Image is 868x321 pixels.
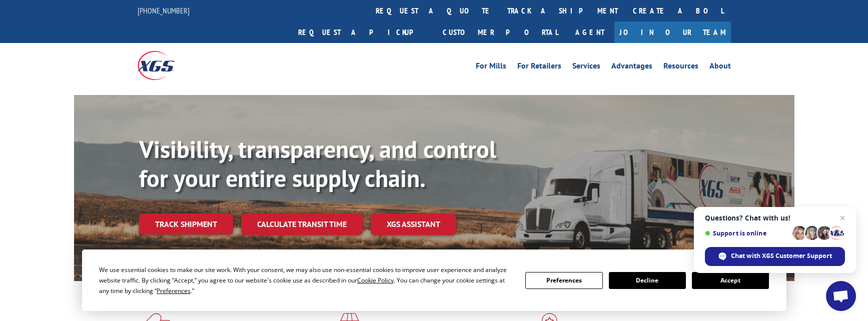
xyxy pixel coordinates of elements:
a: Resources [663,62,698,73]
div: Chat with XGS Customer Support [705,247,845,266]
a: [PHONE_NUMBER] [138,5,190,15]
a: Request a pickup [291,21,435,43]
a: For Retailers [517,62,561,73]
a: Services [572,62,600,73]
span: Close chat [836,212,848,224]
b: Visibility, transparency, and control for your entire supply chain. [139,133,496,193]
a: Calculate transit time [241,213,363,235]
a: Track shipment [139,213,233,234]
button: Preferences [525,272,602,289]
a: Customer Portal [435,21,565,43]
button: Decline [609,272,686,289]
span: Questions? Chat with us! [705,214,845,222]
div: We use essential cookies to make our site work. With your consent, we may also use non-essential ... [99,264,513,296]
a: Advantages [611,62,652,73]
div: Cookie Consent Prompt [82,249,786,311]
a: Agent [565,21,614,43]
div: Open chat [826,281,856,311]
span: Cookie Policy [357,276,394,284]
span: Preferences [157,286,191,295]
button: Accept [692,272,769,289]
span: Chat with XGS Customer Support [731,251,832,260]
a: For Mills [476,62,506,73]
a: XGS ASSISTANT [371,213,456,235]
span: Support is online [705,229,789,237]
a: About [709,62,731,73]
a: Join Our Team [614,21,731,43]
